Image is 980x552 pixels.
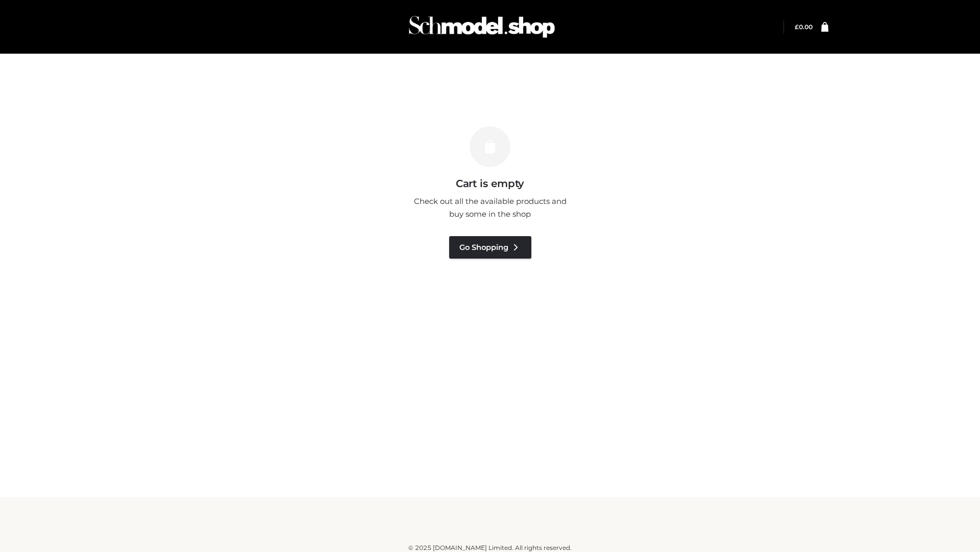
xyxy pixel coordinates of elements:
[795,23,813,31] bdi: 0.00
[795,23,813,31] a: £0.00
[405,7,558,47] img: Schmodel Admin 964
[408,195,572,221] p: Check out all the available products and buy some in the shop
[795,23,799,31] span: £
[449,236,531,259] a: Go Shopping
[175,177,805,190] h3: Cart is empty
